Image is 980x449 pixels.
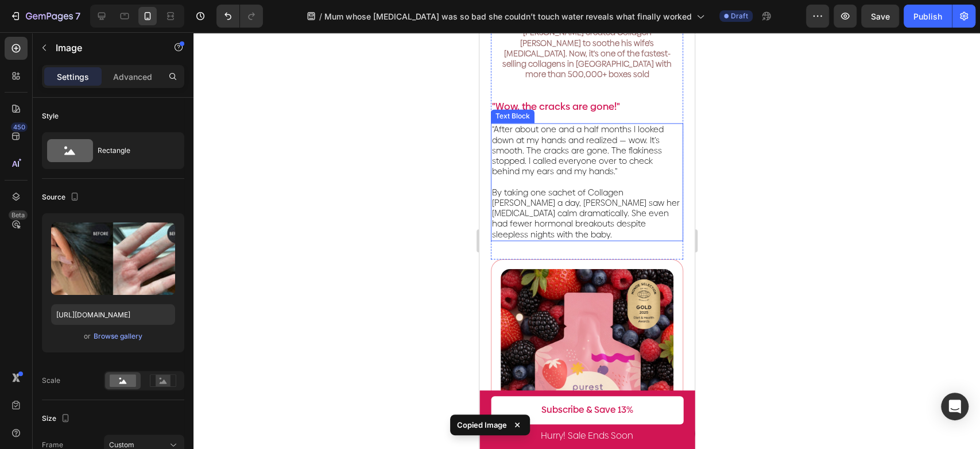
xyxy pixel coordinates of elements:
[51,304,175,325] input: https://example.com/image.jpg
[93,331,143,342] button: Browse gallery
[113,71,152,83] p: Advanced
[216,5,263,28] div: Undo/Redo
[941,393,969,420] div: Open Intercom Messenger
[324,10,692,22] span: Mum whose [MEDICAL_DATA] was so bad she couldn’t touch water reveals what finally worked
[5,5,86,28] button: 7
[42,190,82,205] div: Source
[21,237,194,410] img: gempages_574635138369979167-99d62c40-c57d-4824-ae06-30d5c7663944.webp
[51,222,175,295] img: preview-image
[457,419,507,431] p: Copied Image
[11,91,204,208] div: Rich Text Editor. Editing area: main
[57,71,89,83] p: Settings
[13,68,203,80] p: "Wow, the cracks are gone!"
[9,210,28,220] div: Beta
[13,91,184,145] span: “After about one and a half months I looked down at my hands and realized — wow. It’s smooth. The...
[871,11,890,21] span: Save
[14,79,53,89] div: Text Block
[94,331,142,341] div: Browse gallery
[75,9,80,23] p: 7
[42,375,60,386] div: Scale
[319,10,322,22] span: /
[13,155,200,208] span: By taking one sachet of Collagen [PERSON_NAME] a day, [PERSON_NAME] saw her [MEDICAL_DATA] calm d...
[904,5,952,28] button: Publish
[861,5,899,28] button: Save
[11,122,28,132] div: 450
[42,411,72,427] div: Size
[731,11,748,21] span: Draft
[56,41,153,55] p: Image
[479,32,695,449] iframe: Design area
[42,111,59,121] div: Style
[84,329,91,343] span: or
[913,10,942,22] div: Publish
[98,137,168,164] div: Rectangle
